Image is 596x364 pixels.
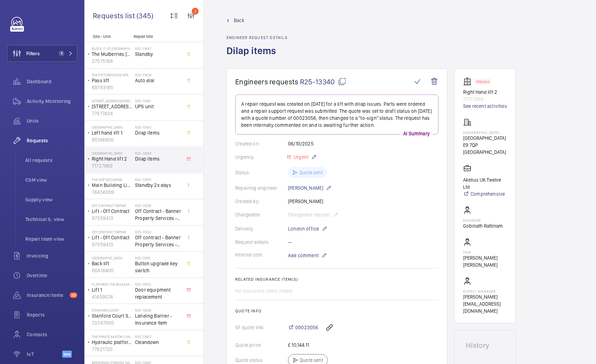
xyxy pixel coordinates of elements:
[92,286,132,293] p: Lift 1
[463,222,503,229] p: Gobinath Rattinam
[92,234,132,241] p: Lift - Off Contract
[92,136,132,143] p: 85196800
[92,208,132,215] p: Lift - Off Contract
[25,216,77,223] span: Technical S. view
[466,342,504,349] h1: History
[135,177,181,182] h2: R25-13305
[135,208,181,222] span: Off Contract - Banner Property Services - Various Sites - 4 way Autodialler and [PERSON_NAME] - a...
[92,189,132,196] p: 76456099
[235,308,438,313] h2: Quote info
[92,58,132,65] p: 27075168
[288,252,319,259] span: Add comment
[135,99,181,103] h2: R25-13367
[135,103,181,110] span: UPS unit
[476,80,489,83] p: Stopped
[463,135,507,142] p: [GEOGRAPHIC_DATA]
[135,125,181,129] h2: R25-13342
[135,339,181,346] span: Cleandown
[92,46,132,51] p: Block (1-37) [GEOGRAPHIC_DATA]
[235,77,299,86] span: Engineers requests
[27,311,77,318] span: Reports
[92,312,132,319] p: Stanford Court SW74AB
[92,215,132,222] p: 97359413
[92,155,132,162] p: Right Hand lift 2
[288,184,332,192] p: [PERSON_NAME]
[92,177,132,182] p: The Hop Exchange
[135,308,181,312] h2: R25-13095
[25,157,77,164] span: All requests
[59,51,64,56] span: 1
[25,176,77,183] span: CSM view
[92,256,132,260] p: [GEOGRAPHIC_DATA]
[92,110,132,117] p: 77977424
[25,235,77,242] span: Repair team view
[92,84,132,91] p: 69783185
[92,51,132,58] p: The Mulberries [GEOGRAPHIC_DATA]
[463,142,507,156] p: E9 7QP [GEOGRAPHIC_DATA]
[400,130,432,137] p: AI Summary
[92,319,132,326] p: 73347005
[92,151,132,155] p: [GEOGRAPHIC_DATA]
[463,77,474,86] img: elevator.svg
[463,130,507,135] p: [GEOGRAPHIC_DATA]
[463,103,507,110] a: See recent activities
[241,100,432,129] p: A repair request was created on [DATE] for a lift with dilap issues. Parts were ordered and a rep...
[463,293,507,314] p: [PERSON_NAME][EMAIL_ADDRESS][DOMAIN_NAME]
[92,99,132,103] p: [STREET_ADDRESS][PERSON_NAME]
[92,241,132,248] p: 97359413
[300,77,346,86] span: R25-13340
[27,272,77,279] span: Overtime
[92,346,132,353] p: 77821720
[134,34,180,39] p: Repair title
[92,339,132,346] p: Hydraulic platform lift
[27,78,77,85] span: Dashboard
[463,89,507,96] p: Right Hand lift 2
[92,293,132,300] p: 41459074
[92,282,132,286] p: Platform, The Boulevard
[27,252,77,259] span: Invoicing
[27,292,67,299] span: Insurance items
[92,77,132,84] p: Pass lift
[92,260,132,267] p: Back lift
[463,218,503,222] p: Engineer
[92,129,132,136] p: Left hand lift 1
[92,230,132,234] p: Off Contract Repair
[234,17,244,24] span: Back
[292,154,308,160] span: Urgent
[295,324,318,331] span: 00023056
[135,151,181,155] h2: R25-13340
[92,203,132,208] p: Off Contract Repair
[135,77,181,84] span: Auto dial
[463,96,507,103] p: 71727869
[135,286,181,300] span: Door equipment replacement
[135,230,181,234] h2: R25-13224
[92,334,132,339] p: The Prince Akatoki London
[92,308,132,312] p: Stanford Court
[463,190,507,197] a: Comprehensive
[135,46,181,51] h2: R25-13447
[135,334,181,339] h2: R25-12902
[135,234,181,248] span: Off contract - Banner Property Services - addresses to be provided
[62,351,72,358] span: Beta
[135,256,181,260] h2: R25-13161
[463,254,507,268] p: [PERSON_NAME] [PERSON_NAME]
[463,289,507,293] p: Supply manager
[235,277,438,282] h2: Related insurance item(s)
[288,324,318,331] a: 00023056
[288,225,327,233] p: London office
[84,34,131,39] p: Site - Unit
[135,73,181,77] h2: R25-13429
[135,129,181,136] span: Dilap items
[135,203,181,208] h2: R25-13226
[25,196,77,203] span: Supply view
[463,250,507,254] p: CSM
[92,162,132,169] p: 71727869
[226,44,288,69] h1: Dilap items
[93,11,136,20] span: Requests list
[27,331,77,338] span: Contacts
[92,267,132,274] p: 80418400
[135,282,181,286] h2: R25-13105
[70,292,77,298] span: 20
[135,312,181,326] span: Landing Barrier - Insurance Item
[92,125,132,129] p: [GEOGRAPHIC_DATA]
